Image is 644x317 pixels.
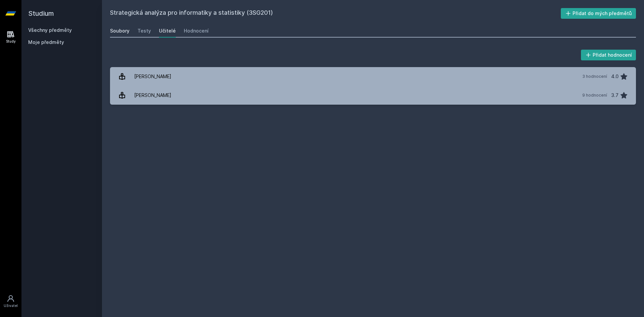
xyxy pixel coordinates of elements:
h2: Strategická analýza pro informatiky a statistiky (3SG201) [110,8,561,19]
a: [PERSON_NAME] 9 hodnocení 3.7 [110,86,636,105]
div: [PERSON_NAME] [134,89,171,102]
div: Hodnocení [184,28,209,34]
div: 3.7 [611,89,619,102]
a: Všechny předměty [28,27,72,33]
div: Učitelé [159,28,176,34]
div: Uživatel [4,303,18,308]
a: Testy [138,24,151,38]
div: Soubory [110,28,129,34]
div: Study [6,39,16,44]
button: Přidat do mých předmětů [561,8,636,19]
button: Přidat hodnocení [581,50,636,60]
a: Hodnocení [184,24,209,38]
div: 9 hodnocení [582,93,607,98]
a: Učitelé [159,24,176,38]
div: 3 hodnocení [582,74,607,79]
div: Testy [138,28,151,34]
span: Moje předměty [28,39,64,46]
a: Uživatel [1,291,20,312]
a: Study [1,27,20,47]
div: [PERSON_NAME] [134,70,171,83]
div: 4.0 [611,70,619,83]
a: [PERSON_NAME] 3 hodnocení 4.0 [110,67,636,86]
a: Soubory [110,24,129,38]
